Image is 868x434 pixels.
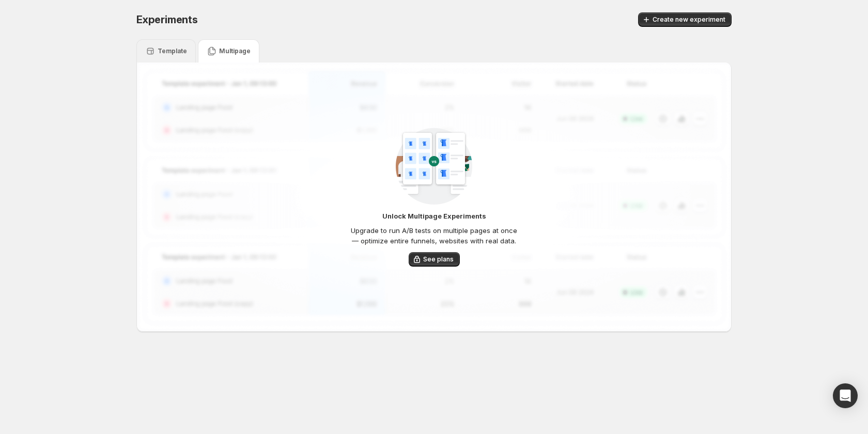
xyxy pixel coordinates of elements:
[136,13,198,26] span: Experiments
[638,12,732,27] button: Create new experiment
[396,128,472,205] img: CampaignGroupTemplate
[382,211,486,221] p: Unlock Multipage Experiments
[409,252,460,267] button: See plans
[653,16,725,24] span: Create new experiment
[349,225,519,246] p: Upgrade to run A/B tests on multiple pages at once — optimize entire funnels, websites with real ...
[423,255,454,263] span: See plans
[158,47,187,55] p: Template
[833,383,858,408] div: Open Intercom Messenger
[219,47,251,55] p: Multipage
